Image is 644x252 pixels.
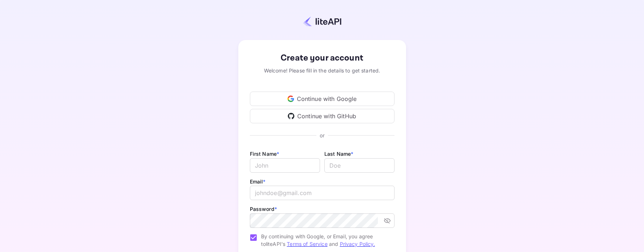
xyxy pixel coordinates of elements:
[250,109,394,123] div: Continue with GitHub
[250,178,266,185] label: Email
[250,92,394,106] div: Continue with Google
[250,186,394,200] input: johndoe@gmail.com
[287,241,327,247] a: Terms of Service
[340,241,375,247] a: Privacy Policy.
[324,158,394,173] input: Doe
[250,158,320,173] input: John
[250,67,394,74] div: Welcome! Please fill in the details to get started.
[261,233,389,248] span: By continuing with Google, or Email, you agree to liteAPI's and
[324,151,354,157] label: Last Name
[303,16,341,27] img: liteapi
[250,206,277,212] label: Password
[250,52,394,65] div: Create your account
[381,214,394,227] button: toggle password visibility
[250,151,280,157] label: First Name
